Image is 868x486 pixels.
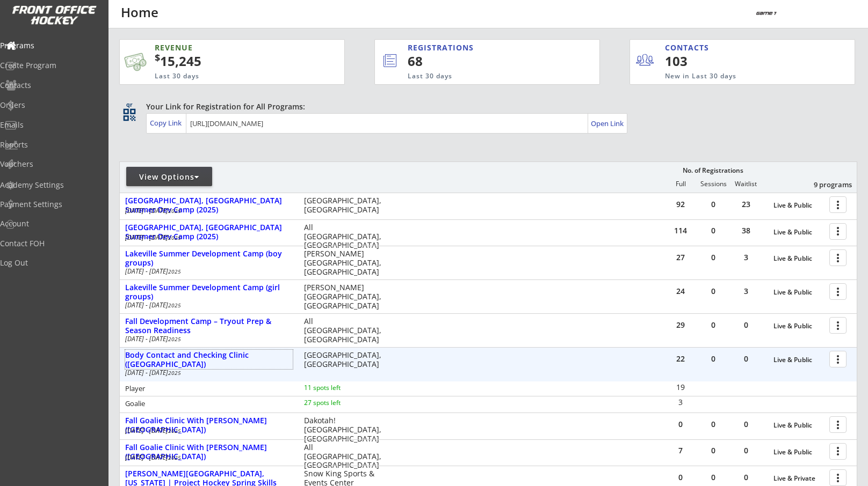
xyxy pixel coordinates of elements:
div: 0 [697,447,729,454]
div: 3 [730,254,762,261]
div: [DATE] - [DATE] [125,336,290,342]
div: Dakotah! [GEOGRAPHIC_DATA], [GEOGRAPHIC_DATA] [304,416,388,443]
div: [DATE] - [DATE] [125,454,290,461]
div: Waitlist [730,180,762,188]
div: 29 [664,321,697,329]
em: 2025 [168,454,181,461]
button: more_vert [829,317,847,334]
button: more_vert [829,223,847,240]
div: 27 [664,254,697,261]
em: 2025 [168,207,181,215]
div: Live & Public [773,422,824,429]
div: Full [665,180,697,188]
div: Last 30 days [408,72,556,81]
div: 0 [664,474,697,481]
div: Live & Public [773,289,824,296]
div: 38 [730,227,762,234]
button: more_vert [829,443,847,460]
em: 2025 [168,268,181,275]
div: CONTACTS [665,42,714,53]
div: 0 [730,321,762,329]
div: [GEOGRAPHIC_DATA], [GEOGRAPHIC_DATA] Summer Dev Camp (2025) [125,196,293,215]
div: 103 [665,52,731,70]
button: more_vert [829,249,847,266]
em: 2025 [168,369,181,377]
div: 0 [697,254,729,261]
div: Last 30 days [155,72,293,81]
div: No. of Registrations [680,167,747,174]
button: more_vert [829,469,847,486]
div: [DATE] - [DATE] [125,234,290,241]
div: [DATE] - [DATE] [125,208,290,214]
button: more_vert [829,351,847,367]
div: Copy Link [150,118,184,128]
div: Fall Development Camp – Tryout Prep & Season Readiness [125,317,293,335]
div: Live & Public [773,448,824,456]
div: Live & Private [773,475,824,482]
div: Player [125,385,290,392]
div: 9 programs [796,180,852,189]
button: more_vert [829,196,847,213]
div: All [GEOGRAPHIC_DATA], [GEOGRAPHIC_DATA] [304,223,388,250]
div: [GEOGRAPHIC_DATA], [GEOGRAPHIC_DATA] [304,351,388,369]
div: Goalie [125,400,290,407]
div: 0 [697,474,729,481]
em: 2025 [168,335,181,343]
div: Fall Goalie Clinic With [PERSON_NAME] ([GEOGRAPHIC_DATA]) [125,443,293,461]
div: 0 [697,227,729,234]
div: [GEOGRAPHIC_DATA], [GEOGRAPHIC_DATA] Summer Dev Camp (2025) [125,223,293,241]
div: 0 [697,355,729,363]
div: 19 [665,384,697,391]
div: 27 spots left [304,400,373,406]
div: REGISTRATIONS [408,42,550,53]
div: Live & Public [773,229,824,236]
div: 11 spots left [304,385,373,391]
em: 2025 [168,234,181,241]
div: Live & Public [773,322,824,330]
div: 0 [730,421,762,428]
div: [DATE] - [DATE] [125,302,290,308]
div: Live & Public [773,255,824,262]
div: Lakeville Summer Development Camp (girl groups) [125,283,293,301]
em: 2025 [168,427,181,435]
div: Lakeville Summer Development Camp (boy groups) [125,249,293,268]
div: 3 [665,399,697,406]
div: 114 [664,227,697,234]
div: All [GEOGRAPHIC_DATA], [GEOGRAPHIC_DATA] [304,443,388,470]
div: 92 [664,201,697,208]
div: 0 [664,421,697,428]
div: 0 [730,355,762,363]
div: Sessions [698,180,730,188]
div: qr [122,101,135,108]
div: 0 [730,474,762,481]
div: 7 [664,447,697,454]
div: Body Contact and Checking Clinic ([GEOGRAPHIC_DATA]) [125,351,293,369]
div: View Options [126,172,212,182]
div: [PERSON_NAME][GEOGRAPHIC_DATA], [GEOGRAPHIC_DATA] [304,249,388,276]
div: 24 [664,288,697,295]
div: 0 [730,447,762,454]
button: more_vert [829,416,847,433]
button: qr_code [121,107,138,123]
button: more_vert [829,283,847,300]
em: 2025 [168,301,181,309]
div: 22 [664,355,697,363]
div: Open Link [591,119,625,128]
sup: $ [155,51,160,64]
div: Fall Goalie Clinic With [PERSON_NAME] ([GEOGRAPHIC_DATA]) [125,416,293,435]
div: Your Link for Registration for All Programs: [146,101,824,112]
div: [GEOGRAPHIC_DATA], [GEOGRAPHIC_DATA] [304,196,388,215]
div: 23 [730,201,762,208]
div: 3 [730,288,762,295]
div: 0 [697,421,729,428]
div: All [GEOGRAPHIC_DATA], [GEOGRAPHIC_DATA] [304,317,388,344]
div: 68 [408,52,564,70]
div: 0 [697,288,729,295]
div: [DATE] - [DATE] [125,370,290,376]
a: Open Link [591,116,625,131]
div: REVENUE [155,42,293,53]
div: Live & Public [773,202,824,209]
div: 0 [697,201,729,208]
div: [PERSON_NAME][GEOGRAPHIC_DATA], [GEOGRAPHIC_DATA] [304,283,388,310]
div: [DATE] - [DATE] [125,428,290,434]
